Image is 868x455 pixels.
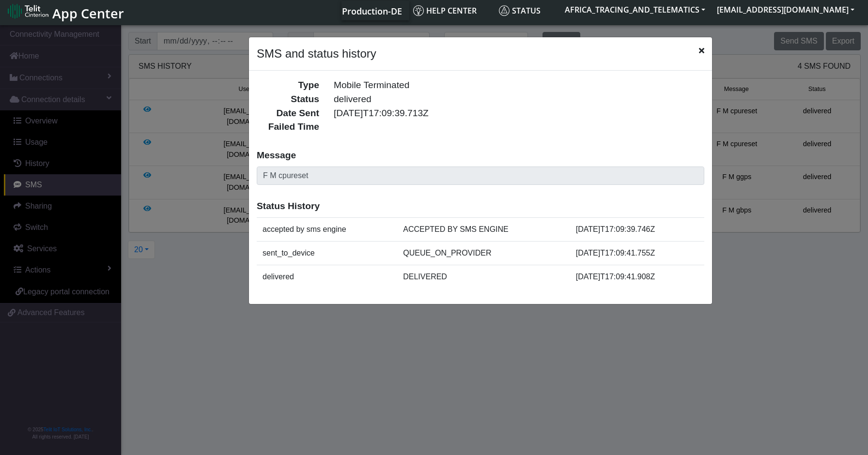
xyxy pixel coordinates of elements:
h4: SMS and status history [257,45,376,62]
span: Production-DE [342,5,402,17]
label: Status History [257,199,320,213]
div: Mobile Terminated [326,78,712,92]
img: knowledge.svg [413,5,424,16]
div: delivered [326,92,712,106]
div: Type [249,78,326,92]
label: Message [257,149,296,163]
td: [DATE]T17:09:41.908Z [570,265,704,288]
div: Date Sent [249,106,326,121]
td: QUEUE_ON_PROVIDER [397,241,570,265]
span: Help center [413,5,477,16]
span: Close [699,45,704,57]
img: logo-telit-cinterion-gw-new.png [8,3,48,19]
div: [DATE]T17:09:39.713Z [326,106,712,121]
td: [DATE]T17:09:39.746Z [570,217,704,241]
div: Failed Time [249,120,326,134]
td: ACCEPTED BY SMS ENGINE [397,217,570,241]
span: App Center [52,4,124,22]
div: Status [249,92,326,106]
button: AFRICA_TRACING_AND_TELEMATICS [559,1,711,18]
img: status.svg [499,5,510,16]
td: sent_to_device [257,241,397,265]
span: Status [499,5,541,16]
a: Your current platform instance [341,1,402,20]
button: [EMAIL_ADDRESS][DOMAIN_NAME] [711,1,860,18]
td: delivered [257,265,397,288]
td: [DATE]T17:09:41.755Z [570,241,704,265]
td: accepted by sms engine [257,217,397,241]
td: DELIVERED [397,265,570,288]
